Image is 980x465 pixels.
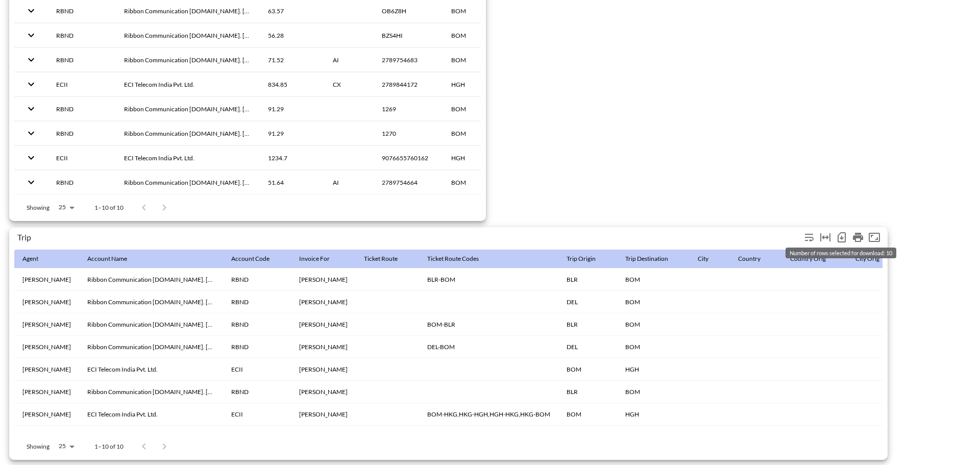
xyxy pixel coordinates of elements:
[22,100,40,117] button: expand row
[291,358,356,381] th: Amit Khandelwal
[443,170,516,194] th: BOM
[866,229,883,246] button: Fullscreen
[223,381,291,403] th: RBND
[364,253,398,265] div: Ticket Route
[48,23,116,47] th: RBND
[567,253,596,265] div: Trip Origin
[116,97,260,121] th: Ribbon Communication Pvt.Ltd. india
[94,203,124,212] p: 1–10 of 10
[558,268,617,291] th: BLR
[374,48,443,72] th: 2789754683
[116,72,260,96] th: ECI Telecom India Pvt. Ltd.
[14,268,79,291] th: Pooja Madhukar Bhagat
[223,403,291,426] th: ECII
[325,170,374,194] th: AI
[14,291,79,313] th: Pooja Madhukar Bhagat
[558,313,617,336] th: BLR
[419,336,558,358] th: DEL-BOM
[223,291,291,313] th: RBND
[419,313,558,336] th: BOM-BLR
[14,381,79,403] th: Pooja Madhukar Bhagat
[291,291,356,313] th: Sabin Jindal
[617,268,690,291] th: BOM
[291,336,356,358] th: Sabin Jindal
[116,170,260,194] th: Ribbon Communication Pvt.Ltd. india
[558,358,617,381] th: BOM
[786,248,896,258] div: Number of rows selected for download: 10
[374,72,443,96] th: 2789844172
[79,313,223,336] th: Ribbon Communication Pvt.Ltd. india
[625,253,668,265] div: Trip Destination
[14,403,79,426] th: Pooja Madhukar Bhagat
[291,403,356,426] th: Amit Khandelwal
[87,253,140,265] span: Account Name
[291,381,356,403] th: Sijo John
[27,442,50,451] p: Showing
[299,253,343,265] span: Invoice For
[291,313,356,336] th: Bhaskar Naik
[116,23,260,47] th: Ribbon Communication Pvt.Ltd. india
[617,313,690,336] th: BOM
[27,203,50,212] p: Showing
[443,23,516,47] th: BOM
[87,253,127,265] div: Account Name
[427,253,479,265] div: Ticket Route Codes
[54,439,78,453] div: 25
[698,253,722,265] span: City
[116,121,260,145] th: Ribbon Communication Pvt.Ltd. india
[617,358,690,381] th: HGH
[223,313,291,336] th: RBND
[419,403,558,426] th: BOM-HKG,HKG-HGH,HGH-HKG,HKG-BOM
[17,232,801,242] div: Trip
[260,170,325,194] th: 51.64
[558,403,617,426] th: BOM
[325,48,374,72] th: AI
[558,381,617,403] th: BLR
[22,253,52,265] span: Agent
[299,253,330,265] div: Invoice For
[374,23,443,47] th: BZS4HI
[291,268,356,291] th: Bhaskar Naik
[567,253,609,265] span: Trip Origin
[14,336,79,358] th: Pooja Madhukar Bhagat
[22,27,40,44] button: expand row
[738,253,774,265] span: Country
[48,72,116,96] th: ECII
[260,146,325,170] th: 1234.7
[364,253,411,265] span: Ticket Route
[22,125,40,142] button: expand row
[223,358,291,381] th: ECII
[116,146,260,170] th: ECI Telecom India Pvt. Ltd.
[698,253,708,265] div: City
[231,253,269,265] div: Account Code
[325,72,374,96] th: CX
[427,253,492,265] span: Ticket Route Codes
[419,268,558,291] th: BLR-BOM
[443,121,516,145] th: BOM
[617,403,690,426] th: HGH
[14,313,79,336] th: Pooja Madhukar Bhagat
[22,174,40,191] button: expand row
[834,229,850,246] div: Number of rows selected for download: 10
[625,253,681,265] span: Trip Destination
[617,291,690,313] th: BOM
[22,149,40,166] button: expand row
[817,229,834,246] div: Toggle table layout between fixed and auto (default: auto)
[22,2,40,19] button: expand row
[558,336,617,358] th: DEL
[260,97,325,121] th: 91.29
[801,229,817,246] div: Wrap text
[79,268,223,291] th: Ribbon Communication Pvt.Ltd. india
[558,426,617,448] th: BLR
[374,146,443,170] th: 9076655760162
[850,229,866,246] div: Print
[79,291,223,313] th: Ribbon Communication Pvt.Ltd. india
[260,48,325,72] th: 71.52
[22,253,38,265] div: Agent
[374,97,443,121] th: 1269
[738,253,761,265] div: Country
[374,121,443,145] th: 1270
[443,72,516,96] th: HGH
[223,426,291,448] th: RBND
[617,381,690,403] th: BOM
